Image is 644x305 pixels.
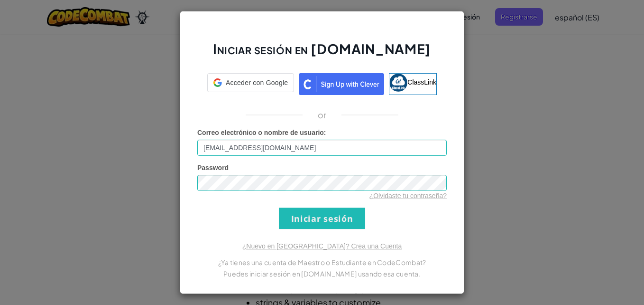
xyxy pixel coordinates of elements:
span: Password [197,164,229,172]
div: Acceder con Google [207,73,294,92]
img: clever_sso_button@2x.png [299,73,384,95]
span: Acceder con Google [226,78,288,87]
input: Iniciar sesión [279,208,365,229]
h2: Iniciar sesión en [DOMAIN_NAME] [197,40,447,67]
a: Acceder con Google [207,73,294,95]
img: classlink-logo-small.png [389,74,407,92]
a: ¿Olvidaste tu contraseña? [369,192,447,200]
p: or [318,109,327,121]
span: ClassLink [407,78,436,86]
p: Puedes iniciar sesión en [DOMAIN_NAME] usando esa cuenta. [197,268,447,279]
label: : [197,128,326,137]
p: ¿Ya tienes una cuenta de Maestro o Estudiante en CodeCombat? [197,257,447,268]
span: Correo electrónico o nombre de usuario [197,129,324,136]
a: ¿Nuevo en [GEOGRAPHIC_DATA]? Crea una Cuenta [242,242,402,250]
